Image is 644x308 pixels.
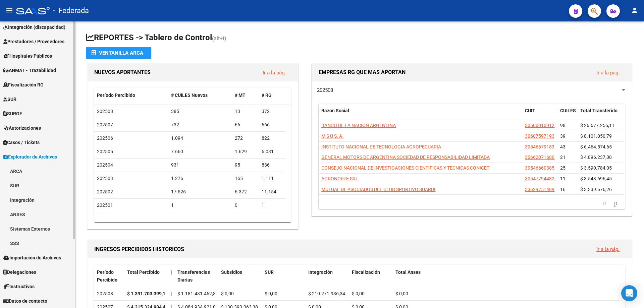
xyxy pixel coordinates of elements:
[235,175,256,182] div: 165
[560,123,566,128] span: 98
[97,176,113,181] span: 202503
[306,265,349,287] datatable-header-cell: Integración
[177,269,210,283] span: Transferencias Diarias
[525,187,554,192] span: 33629751489
[221,269,242,275] span: Subsidios
[262,93,272,98] span: # RG
[171,269,172,275] span: |
[97,162,113,168] span: 202504
[262,201,283,209] div: 1
[235,148,256,156] div: 1.629
[580,155,612,160] span: $ 4.896.237,08
[97,122,113,127] span: 202507
[177,291,218,296] span: $ 1.181.431.462,83
[621,285,637,301] div: Open Intercom Messenger
[580,144,612,149] span: $ 6.464.574,65
[232,88,259,103] datatable-header-cell: # MT
[235,161,256,169] div: 95
[235,108,256,115] div: 13
[171,188,230,196] div: 17.526
[171,201,230,209] div: 1
[235,121,256,129] div: 66
[560,144,566,149] span: 43
[262,148,283,156] div: 6.031
[3,283,35,290] span: Instructivos
[525,176,554,181] span: 30547794482
[319,104,522,126] datatable-header-cell: Razón Social
[600,199,609,207] a: go to previous page
[321,133,343,139] span: M S U S. A.
[395,291,408,296] span: $ 0,00
[171,161,230,169] div: 931
[580,187,612,192] span: $ 3.339.676,26
[321,187,435,192] span: MUTUAL DE ASOCIADOS DEL CLUB SPORTIVO SUARDI
[221,291,234,296] span: $ 0,00
[171,121,230,129] div: 732
[171,291,172,296] span: |
[560,133,566,139] span: 39
[560,155,566,160] span: 21
[262,161,283,169] div: 836
[171,108,230,115] div: 385
[3,96,16,103] span: SUR
[352,291,365,296] span: $ 0,00
[265,269,274,275] span: SUR
[3,23,65,31] span: Integración (discapacidad)
[168,88,232,103] datatable-header-cell: # CUILES Nuevos
[235,134,256,142] div: 272
[3,153,57,161] span: Explorador de Archivos
[53,3,89,18] span: - Federada
[262,175,283,182] div: 1.111
[349,265,393,287] datatable-header-cell: Fiscalización
[91,47,146,59] div: Ventanilla ARCA
[94,246,184,252] span: INGRESOS PERCIBIDOS HISTORICOS
[580,165,612,171] span: $ 3.590.784,05
[525,155,554,160] span: 30662071680
[580,133,612,139] span: $ 8.101.050,79
[3,52,52,60] span: Hospitales Públicos
[557,104,578,126] datatable-header-cell: CUILES
[175,265,218,287] datatable-header-cell: Transferencias Diarias
[218,265,262,287] datatable-header-cell: Subsidios
[560,176,566,181] span: 11
[235,201,256,209] div: 0
[97,202,113,208] span: 202501
[321,155,490,160] span: GENERAL MOTORS DE ARGENTINA SOCIEDAD DE RESPONSABILIDAD LIMITADA
[94,88,168,103] datatable-header-cell: Período Percibido
[560,165,566,171] span: 25
[94,265,124,287] datatable-header-cell: Período Percibido
[525,133,554,139] span: 30607597193
[5,6,13,14] mat-icon: menu
[171,148,230,156] div: 7.660
[631,6,639,14] mat-icon: person
[127,291,168,296] strong: $ 1.391.703.399,17
[3,254,61,261] span: Importación de Archivos
[580,176,612,181] span: $ 3.543.696,45
[319,69,406,75] span: EMPRESAS RG QUE MAS APORTAN
[3,124,41,132] span: Autorizaciones
[262,188,283,196] div: 11.154
[522,104,557,126] datatable-header-cell: CUIT
[97,149,113,154] span: 202505
[578,104,625,126] datatable-header-cell: Total Transferido
[560,187,566,192] span: 16
[171,175,230,182] div: 1.276
[580,108,618,113] span: Total Transferido
[3,268,36,276] span: Delegaciones
[124,265,168,287] datatable-header-cell: Total Percibido
[308,291,345,296] span: $ 210.271.936,34
[321,123,396,128] span: BANCO DE LA NACION ARGENTINA
[97,109,113,114] span: 202508
[262,108,283,115] div: 372
[97,93,135,98] span: Período Percibido
[395,269,421,275] span: Total Anses
[259,88,286,103] datatable-header-cell: # RG
[3,139,40,146] span: Casos / Tickets
[235,188,256,196] div: 6.372
[525,144,554,149] span: 30546679183
[393,265,620,287] datatable-header-cell: Total Anses
[262,265,306,287] datatable-header-cell: SUR
[596,70,620,76] a: Ir a la pág.
[171,93,208,98] span: # CUILES Nuevos
[97,135,113,141] span: 202506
